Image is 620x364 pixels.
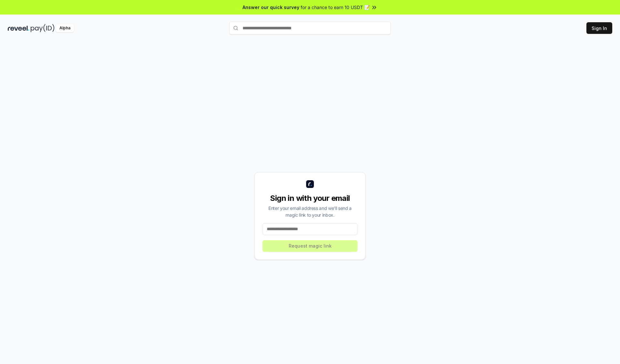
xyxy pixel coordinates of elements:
div: Enter your email address and we’ll send a magic link to your inbox. [263,205,357,218]
div: Alpha [56,24,74,32]
button: Sign In [586,22,612,34]
img: logo_small [306,180,314,188]
div: Sign in with your email [263,193,357,203]
span: for a chance to earn 10 USDT 📝 [301,4,370,11]
img: pay_id [31,24,55,32]
span: Answer our quick survey [243,4,299,11]
img: reveel_dark [8,24,29,32]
